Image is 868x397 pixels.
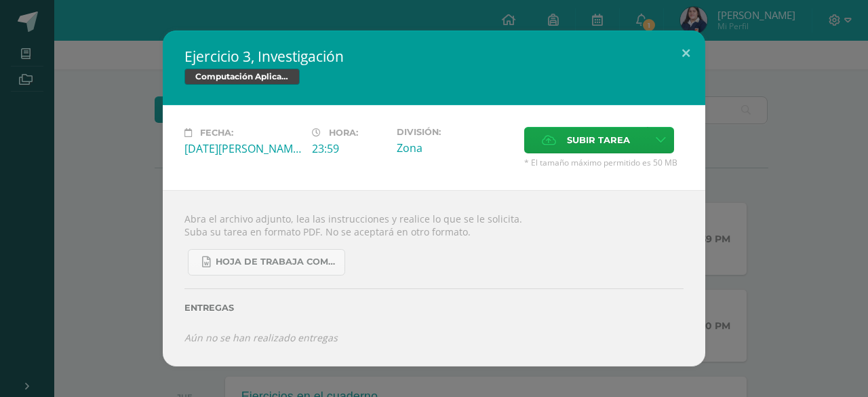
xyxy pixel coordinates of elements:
label: División: [397,127,513,137]
h2: Ejercicio 3, Investigación [184,47,684,66]
i: Aún no se han realizado entregas [184,331,338,344]
span: Hora: [329,128,358,138]
span: Computación Aplicada [184,69,300,85]
button: Close (Esc) [667,31,705,77]
span: * El tamaño máximo permitido es 50 MB [524,157,684,168]
a: Hoja de trabaja Compu Aplicada.docx [188,249,345,276]
div: Abra el archivo adjunto, lea las instrucciones y realice lo que se le solicita. Suba su tarea en ... [163,190,705,366]
span: Hoja de trabaja Compu Aplicada.docx [216,257,338,267]
div: Zona [397,140,513,155]
span: Fecha: [200,128,233,138]
div: [DATE][PERSON_NAME] [184,141,301,156]
label: Entregas [184,303,684,313]
div: 23:59 [312,141,386,156]
span: Subir tarea [567,128,630,153]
